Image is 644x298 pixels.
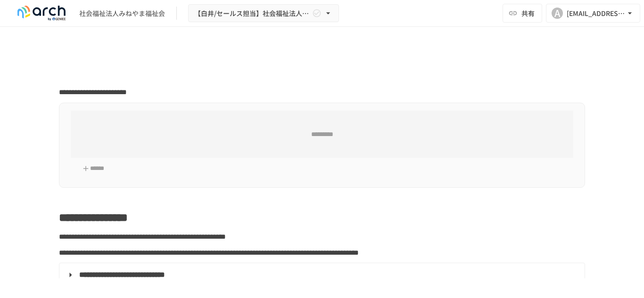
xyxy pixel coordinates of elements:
button: A[EMAIL_ADDRESS][DOMAIN_NAME] [546,4,640,23]
div: A [552,8,563,19]
span: 【白井/セールス担当】社会福祉法人みねやま福祉会様_初期設定サポート [194,8,310,19]
span: 共有 [521,8,535,18]
img: logo-default@2x-9cf2c760.svg [11,6,72,21]
div: [EMAIL_ADDRESS][DOMAIN_NAME] [567,8,625,19]
button: 共有 [503,4,542,23]
button: 【白井/セールス担当】社会福祉法人みねやま福祉会様_初期設定サポート [188,4,339,23]
div: 社会福祉法人みねやま福祉会 [79,8,165,18]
